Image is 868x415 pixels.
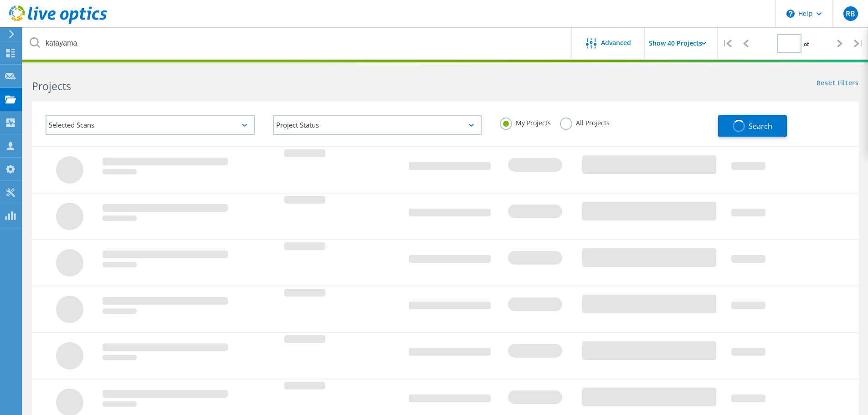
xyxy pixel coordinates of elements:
[749,121,772,131] span: Search
[817,80,859,87] a: Reset Filters
[786,10,795,18] svg: \n
[804,40,809,48] span: of
[32,79,71,93] b: Projects
[718,115,787,137] button: Search
[718,27,736,60] div: |
[849,27,868,60] div: |
[273,115,482,135] div: Project Status
[846,10,855,17] span: RB
[9,19,107,26] a: Live Optics Dashboard
[46,115,255,135] div: Selected Scans
[23,27,572,59] input: Search projects by name, owner, ID, company, etc
[601,40,631,46] span: Advanced
[560,118,610,126] label: All Projects
[500,118,551,126] label: My Projects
